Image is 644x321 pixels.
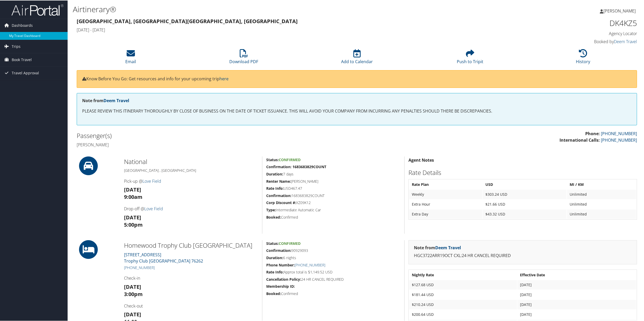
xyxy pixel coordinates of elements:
[219,75,229,81] a: here
[457,51,483,64] a: Push to Tripit
[409,270,517,279] th: Nightly Rate
[601,137,637,142] a: [PHONE_NUMBER]
[124,157,258,166] h2: National
[82,97,129,103] strong: Note from
[483,199,567,208] td: $21.66 USD
[266,200,296,205] strong: Corp Discount #:
[614,38,637,44] a: Deem Travel
[266,240,279,245] strong: Status:
[409,189,483,199] td: Weekly
[229,51,258,64] a: Download PDF
[77,141,353,147] h4: [PERSON_NAME]
[266,185,400,191] h5: USD467.47
[279,157,301,162] span: Confirmed
[124,193,142,200] strong: 9:00am
[409,209,483,218] td: Extra Day
[266,200,400,205] h5: XZ09K12
[266,171,283,176] strong: Duration:
[517,280,636,289] td: [DATE]
[77,17,298,24] strong: [GEOGRAPHIC_DATA], [GEOGRAPHIC_DATA] [GEOGRAPHIC_DATA], [GEOGRAPHIC_DATA]
[124,178,258,184] h4: Pick-up @
[266,291,400,296] h5: Confirmed
[409,309,517,319] td: $200.64 USD
[576,51,590,64] a: History
[266,214,400,219] h5: Confirmed
[414,252,632,259] p: HGC3722ARR19OCT CXL:24 HR CANCEL REQUIRED
[266,269,284,274] strong: Rate Info:
[409,280,517,289] td: $127.68 USD
[142,178,161,184] a: Love Field
[77,131,353,140] h2: Passenger(s)
[567,189,636,199] td: Unlimited
[409,290,517,299] td: $181.44 USD
[266,247,291,252] strong: Confirmation:
[124,213,141,220] strong: [DATE]
[124,221,143,228] strong: 5:00pm
[266,193,400,198] h5: 1683683829COUNT
[409,199,483,208] td: Extra Hour
[266,255,283,260] strong: Duration:
[567,179,636,189] th: MI / KM
[266,193,291,198] strong: Confirmation:
[124,265,155,270] a: [PHONE_NUMBER]
[408,168,637,176] h2: Rate Details
[12,40,21,53] span: Trips
[603,8,636,13] span: [PERSON_NAME]
[266,157,279,162] strong: Status:
[567,209,636,218] td: Unlimited
[266,178,400,184] h5: [PERSON_NAME]
[409,299,517,309] td: $210.24 USD
[266,276,400,281] h5: 24 HR CANCEL REQUIRED
[124,290,143,297] strong: 3:00pm
[483,209,567,218] td: $43.32 USD
[124,251,203,263] a: [STREET_ADDRESS]Trophy Club [GEOGRAPHIC_DATA] 76262
[11,3,63,16] img: airportal-logo.png
[82,107,632,114] p: PLEASE REVIEW THIS ITINERARY THOROUGHLY BY CLOSE OF BUSINESS ON THE DATE OF TICKET ISSUANCE. THIS...
[12,66,39,79] span: Travel Approval
[266,255,400,260] h5: 6 nights
[12,18,33,31] span: Dashboards
[266,269,400,274] h5: Approx total is $1,149.52 USD
[124,283,141,290] strong: [DATE]
[266,171,400,176] h5: 7 days
[585,130,600,136] strong: Phone:
[103,97,129,103] a: Deem Travel
[124,240,258,249] h2: Homewood Trophy Club [GEOGRAPHIC_DATA]
[517,309,636,319] td: [DATE]
[414,244,461,250] strong: Note from
[279,240,301,245] span: Confirmed
[567,199,636,208] td: Unlimited
[266,178,291,183] strong: Renter Name:
[266,185,284,190] strong: Rate Info:
[408,157,434,162] strong: Agent Notes
[144,205,163,211] a: Love Field
[124,303,258,308] h4: Check-out
[601,130,637,136] a: [PHONE_NUMBER]
[124,167,258,173] h5: [GEOGRAPHIC_DATA] , [GEOGRAPHIC_DATA]
[266,283,295,288] strong: Membership ID:
[517,299,636,309] td: [DATE]
[82,75,632,82] p: Know Before You Go: Get resources and info for your upcoming trip
[12,53,32,66] span: Book Travel
[503,17,637,28] h1: DK4KZ5
[266,207,400,212] h5: Intermediate Automatic Car
[435,244,461,250] a: Deem Travel
[266,276,301,281] strong: Cancellation Policy:
[266,207,276,212] strong: Type:
[266,262,295,267] strong: Phone Number:
[124,310,141,317] strong: [DATE]
[266,164,326,169] strong: Confirmation: 1683683829COUNT
[124,205,258,211] h4: Drop-off @
[124,186,141,193] strong: [DATE]
[503,30,637,36] h4: Agency Locator
[483,189,567,199] td: $303.24 USD
[409,179,483,189] th: Rate Plan
[124,275,258,280] h4: Check-in
[125,51,136,64] a: Email
[266,247,400,253] h5: 90929093
[73,3,452,14] h1: Airtinerary®
[503,38,637,44] h4: Booked by
[295,262,325,267] a: [PHONE_NUMBER]
[266,291,281,296] strong: Booked:
[77,27,495,32] h4: [DATE] - [DATE]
